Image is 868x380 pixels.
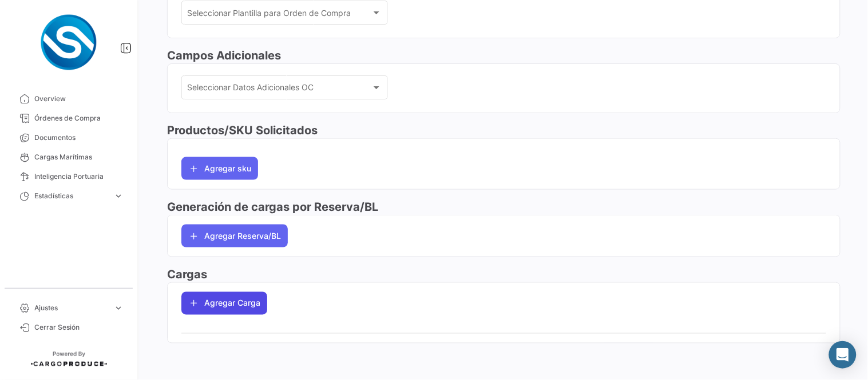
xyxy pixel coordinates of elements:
span: Cerrar Sesión [34,322,124,333]
span: expand_more [113,303,124,313]
span: Estadísticas [34,191,109,201]
img: Logo+spray-solutions.png [40,14,97,71]
h3: Productos/SKU Solicitados [167,122,841,138]
a: Inteligencia Portuaria [9,167,128,186]
span: Documentos [34,133,124,143]
button: Agregar Reserva/BL [181,225,288,247]
span: Órdenes de Compra [34,113,124,123]
a: Overview [9,89,128,109]
button: Agregar sku [181,157,258,180]
div: Abrir Intercom Messenger [829,341,857,369]
span: Cargas Marítimas [34,152,124,162]
span: Seleccionar Plantilla para Orden de Compra [188,10,372,20]
span: Ajustes [34,303,109,313]
a: Cargas Marítimas [9,147,128,167]
h3: Cargas [167,266,841,282]
span: Overview [34,94,124,104]
h3: Generación de cargas por Reserva/BL [167,199,841,215]
a: Documentos [9,128,128,147]
a: Órdenes de Compra [9,109,128,128]
h3: Campos Adicionales [167,47,841,63]
span: expand_more [113,191,124,201]
span: Inteligencia Portuaria [34,171,124,182]
span: Seleccionar Datos Adicionales OC [188,85,372,95]
button: Agregar Carga [181,292,267,315]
